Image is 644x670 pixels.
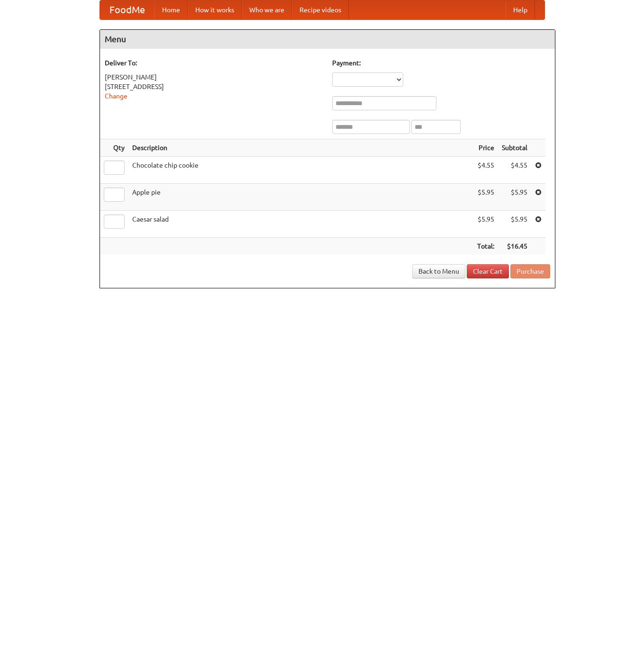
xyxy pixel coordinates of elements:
[506,0,535,19] a: Help
[332,58,550,68] h5: Payment:
[188,0,242,19] a: How it works
[100,0,154,19] a: FoodMe
[473,157,498,184] td: $4.55
[498,211,531,238] td: $5.95
[242,0,292,19] a: Who we are
[128,157,473,184] td: Chocolate chip cookie
[100,139,128,157] th: Qty
[128,211,473,238] td: Caesar salad
[105,72,323,82] div: [PERSON_NAME]
[100,30,555,49] h4: Menu
[473,211,498,238] td: $5.95
[473,184,498,211] td: $5.95
[128,184,473,211] td: Apple pie
[473,139,498,157] th: Price
[498,139,531,157] th: Subtotal
[498,184,531,211] td: $5.95
[498,238,531,255] th: $16.45
[128,139,473,157] th: Description
[467,264,509,278] a: Clear Cart
[105,82,323,91] div: [STREET_ADDRESS]
[292,0,349,19] a: Recipe videos
[498,157,531,184] td: $4.55
[105,92,127,100] a: Change
[412,264,465,278] a: Back to Menu
[154,0,188,19] a: Home
[510,264,550,278] button: Purchase
[473,238,498,255] th: Total:
[105,58,323,68] h5: Deliver To:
